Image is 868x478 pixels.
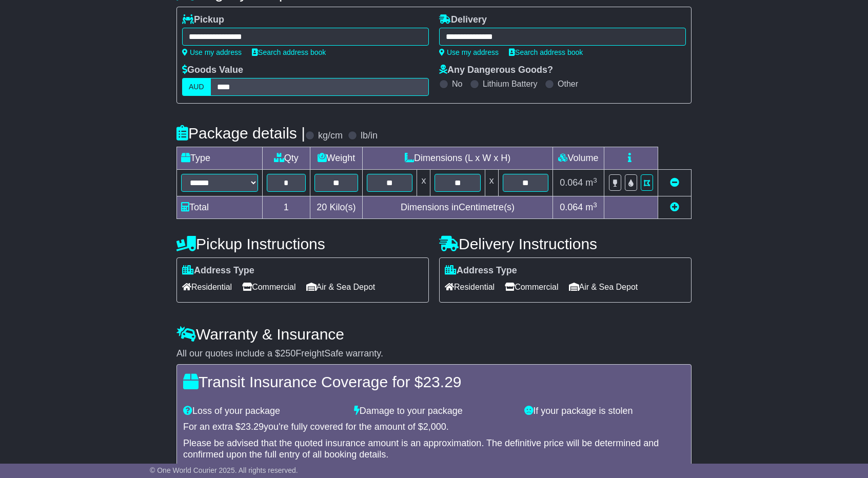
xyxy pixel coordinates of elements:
[363,196,553,219] td: Dimensions in Centimetre(s)
[423,422,446,432] span: 2,000
[439,14,487,26] label: Delivery
[593,176,597,184] sup: 3
[263,196,310,219] td: 1
[177,196,263,219] td: Total
[242,279,295,295] span: Commercial
[560,177,583,188] span: 0.064
[310,196,363,219] td: Kilo(s)
[182,48,242,56] a: Use my address
[519,406,690,417] div: If your package is stolen
[183,438,685,460] div: Please be advised that the quoted insurance amount is an approximation. The definitive price will...
[445,265,517,276] label: Address Type
[176,326,692,343] h4: Warranty & Insurance
[182,265,254,276] label: Address Type
[363,147,553,170] td: Dimensions (L x W x H)
[509,48,583,56] a: Search address book
[483,79,538,89] label: Lithium Battery
[439,235,692,252] h4: Delivery Instructions
[182,78,211,96] label: AUD
[558,79,578,89] label: Other
[553,147,604,170] td: Volume
[585,202,597,212] span: m
[252,48,326,56] a: Search address book
[452,79,462,89] label: No
[176,348,692,360] div: All our quotes include a $ FreightSafe warranty.
[445,279,495,295] span: Residential
[178,406,349,417] div: Loss of your package
[150,466,298,474] span: © One World Courier 2025. All rights reserved.
[417,170,430,196] td: x
[177,147,263,170] td: Type
[670,177,679,188] a: Remove this item
[439,65,553,76] label: Any Dangerous Goods?
[361,130,378,142] label: lb/in
[280,348,295,358] span: 250
[241,422,264,432] span: 23.29
[670,202,679,212] a: Add new item
[593,201,597,209] sup: 3
[310,147,363,170] td: Weight
[176,125,305,142] h4: Package details |
[183,422,685,433] div: For an extra $ you're fully covered for the amount of $ .
[183,373,685,390] h4: Transit Insurance Coverage for $
[505,279,558,295] span: Commercial
[306,279,376,295] span: Air & Sea Depot
[317,202,327,212] span: 20
[423,373,461,390] span: 23.29
[182,279,232,295] span: Residential
[349,406,520,417] div: Damage to your package
[176,235,429,252] h4: Pickup Instructions
[585,177,597,188] span: m
[182,65,243,76] label: Goods Value
[569,279,638,295] span: Air & Sea Depot
[318,130,343,142] label: kg/cm
[439,48,499,56] a: Use my address
[485,170,498,196] td: x
[182,14,224,26] label: Pickup
[560,202,583,212] span: 0.064
[263,147,310,170] td: Qty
